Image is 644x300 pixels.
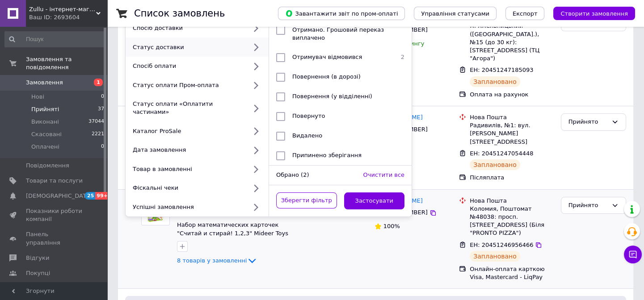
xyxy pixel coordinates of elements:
[344,192,405,210] button: Застосувати
[470,150,533,157] span: ЕН: 20451247054448
[31,130,62,138] span: Скасовані
[26,55,107,71] span: Замовлення та повідомлення
[470,113,553,121] div: Нова Пошта
[470,121,553,146] div: Радивилів, №1: вул. [PERSON_NAME][STREET_ADDRESS]
[292,54,362,60] span: Отримувач відмовився
[470,67,533,73] span: ЕН: 20451247185093
[26,207,83,223] span: Показники роботи компанії
[94,79,103,86] span: 1
[553,7,635,20] button: Створити замовлення
[285,9,398,17] span: Завантажити звіт по пром-оплаті
[31,143,59,151] span: Оплачені
[26,254,49,262] span: Відгуки
[568,201,608,210] div: Прийнято
[129,62,247,70] div: Спосіб оплати
[26,162,69,170] span: Повідомлення
[31,93,44,101] span: Нові
[560,10,628,17] span: Створити замовлення
[470,205,553,237] div: Коломия, Поштомат №48038: просп. [STREET_ADDRESS] (Біля "PRONTO PIZZA")
[95,192,110,200] span: 99+
[26,79,63,87] span: Замовлення
[363,171,405,178] span: Очистити все
[470,242,533,248] span: ЕН: 20451246956466
[129,43,247,51] div: Статус доставки
[26,177,83,185] span: Товари та послуги
[101,143,104,151] span: 0
[129,165,247,173] div: Товар в замовленні
[292,73,361,80] span: Повернення (в дорозі)
[92,130,104,138] span: 2221
[129,100,247,116] div: Статус оплати «Оплатити частинами»
[26,269,50,277] span: Покупці
[421,10,489,17] span: Управління статусами
[292,132,322,139] span: Видалено
[29,5,96,13] span: Zullu - інтернет-магазин развиваючих іграшок
[276,192,337,209] button: Зберегти фільтр
[383,223,400,229] span: 100%
[26,230,83,246] span: Панель управління
[513,10,538,17] span: Експорт
[26,192,92,200] span: [DEMOGRAPHIC_DATA]
[470,174,553,182] div: Післяплата
[470,159,520,170] div: Заплановано
[393,53,404,62] span: 2
[470,251,520,262] div: Заплановано
[129,146,247,154] div: Дата замовлення
[29,13,107,21] div: Ваш ID: 2693604
[568,117,608,127] div: Прийнято
[281,196,332,205] span: Зберегти фільтр
[134,8,225,19] h1: Список замовлень
[470,22,553,62] div: м. Хмельницький ([GEOGRAPHIC_DATA].), №15 (до 30 кг): [STREET_ADDRESS] (ТЦ "Агора")
[505,7,545,20] button: Експорт
[292,152,362,158] span: Припинено зберігання
[414,7,497,20] button: Управління статусами
[624,246,642,263] button: Чат з покупцем
[129,203,247,211] div: Успішні замовлення
[129,81,247,89] div: Статус оплати Пром-оплата
[101,93,104,101] span: 0
[292,93,372,100] span: Повернення (у відділенні)
[129,127,247,135] div: Каталог ProSale
[88,118,104,126] span: 37044
[31,118,59,126] span: Виконані
[129,24,247,32] div: Спосіб доставки
[129,184,247,192] div: Фіскальні чеки
[292,112,325,119] span: Повернуто
[4,31,105,47] input: Пошук
[98,105,104,113] span: 37
[470,91,553,99] div: Оплата на рахунок
[470,265,553,281] div: Онлайн-оплата карткою Visa, Mastercard - LiqPay
[470,76,520,87] div: Заплановано
[273,171,360,179] div: Обрано (2)
[85,192,95,200] span: 25
[470,197,553,205] div: Нова Пошта
[31,105,59,113] span: Прийняті
[177,257,247,264] span: 8 товарів у замовленні
[177,257,257,264] a: 8 товарів у замовленні
[278,7,405,20] button: Завантажити звіт по пром-оплаті
[177,221,288,237] a: Набор математических карточек "Считай и стирай! 1,2,3" Mideer Toys
[544,10,635,17] a: Створити замовлення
